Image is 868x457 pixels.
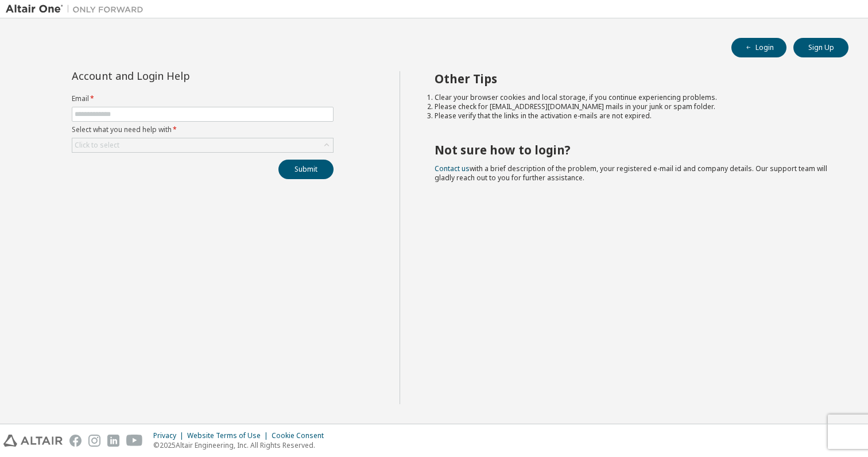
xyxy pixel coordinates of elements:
[153,431,187,440] div: Privacy
[126,435,143,447] img: youtube.svg
[731,38,786,57] button: Login
[435,164,827,183] span: with a brief description of the problem, your registered e-mail id and company details. Our suppo...
[793,38,848,57] button: Sign Up
[72,71,281,80] div: Account and Login Help
[72,94,334,103] label: Email
[435,111,828,121] li: Please verify that the links in the activation e-mails are not expired.
[435,142,828,157] h2: Not sure how to login?
[435,102,828,111] li: Please check for [EMAIL_ADDRESS][DOMAIN_NAME] mails in your junk or spam folder.
[88,435,100,447] img: instagram.svg
[153,440,331,450] p: © 2025 Altair Engineering, Inc. All Rights Reserved.
[69,435,82,447] img: facebook.svg
[3,435,63,447] img: altair_logo.svg
[75,141,119,150] div: Click to select
[272,431,331,440] div: Cookie Consent
[435,71,828,86] h2: Other Tips
[72,125,334,134] label: Select what you need help with
[278,160,334,179] button: Submit
[187,431,272,440] div: Website Terms of Use
[6,3,149,15] img: Altair One
[72,138,333,152] div: Click to select
[435,93,828,102] li: Clear your browser cookies and local storage, if you continue experiencing problems.
[435,164,470,173] a: Contact us
[107,435,119,447] img: linkedin.svg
